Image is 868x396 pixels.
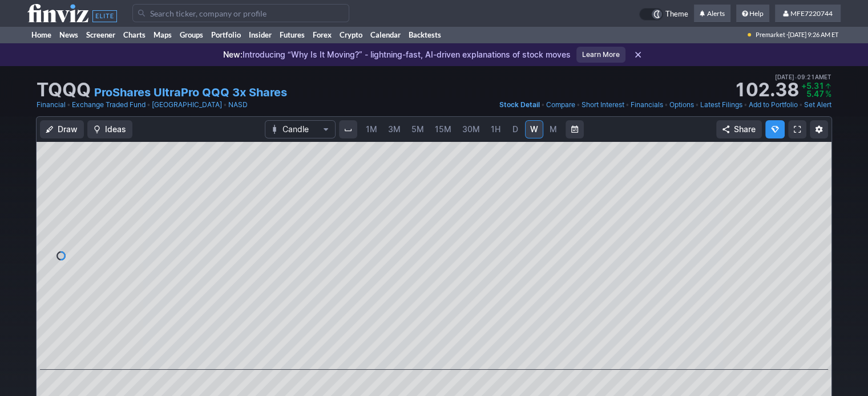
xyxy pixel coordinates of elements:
[788,120,806,138] a: Fullscreen
[152,99,222,111] a: [GEOGRAPHIC_DATA]
[804,99,831,111] a: Set Alert
[105,124,126,135] span: Ideas
[147,99,151,111] span: •
[406,120,429,138] a: 5M
[716,120,762,138] button: Share
[223,49,571,60] p: Introducing “Why Is It Moving?” - lightning-fast, AI-driven explanations of stock moves
[576,47,625,63] a: Learn More
[665,8,688,21] span: Theme
[512,124,518,134] span: D
[82,26,119,43] a: Screener
[525,120,543,138] a: W
[457,120,485,138] a: 30M
[825,89,831,99] span: %
[810,120,828,138] button: Chart Settings
[639,8,688,21] a: Theme
[37,99,66,111] a: Financial
[790,9,833,18] span: MFE7220744
[664,99,668,111] span: •
[276,26,309,43] a: Futures
[756,26,788,43] span: Premarket ·
[550,124,557,134] span: M
[37,81,91,99] h1: TQQQ
[383,120,406,138] a: 3M
[506,120,524,138] a: D
[411,124,424,134] span: 5M
[361,120,382,138] a: 1M
[176,26,207,43] a: Groups
[749,99,798,111] a: Add to Portfolio
[499,100,540,109] span: Stock Detail
[576,99,580,111] span: •
[67,99,71,111] span: •
[94,84,287,100] a: ProShares UltraPro QQQ 3x Shares
[801,81,824,91] span: +5.31
[530,124,538,134] span: W
[546,99,575,111] a: Compare
[405,26,445,43] a: Backtests
[150,26,176,43] a: Maps
[87,120,132,138] button: Ideas
[806,89,824,99] span: 5.47
[132,4,349,22] input: Search
[388,124,401,134] span: 3M
[582,99,624,111] a: Short Interest
[72,99,146,111] a: Exchange Traded Fund
[228,99,248,111] a: NASD
[486,120,506,138] a: 1H
[788,26,838,43] span: [DATE] 9:26 AM ET
[27,26,55,43] a: Home
[265,120,336,138] button: Chart Type
[765,120,785,138] button: Explore new features
[430,120,457,138] a: 15M
[207,26,245,43] a: Portfolio
[462,124,480,134] span: 30M
[775,5,841,23] a: MFE7220744
[40,120,84,138] button: Draw
[734,81,799,99] strong: 102.38
[309,26,336,43] a: Forex
[799,99,803,111] span: •
[734,124,756,135] span: Share
[223,99,227,111] span: •
[366,124,377,134] span: 1M
[544,120,562,138] a: M
[282,124,318,135] span: Candle
[700,100,742,109] span: Latest Filings
[119,26,150,43] a: Charts
[336,26,366,43] a: Crypto
[695,99,699,111] span: •
[736,5,769,23] a: Help
[775,72,831,82] span: [DATE] 09:21AM ET
[566,120,584,138] button: Range
[245,26,276,43] a: Insider
[435,124,451,134] span: 15M
[541,99,545,111] span: •
[55,26,82,43] a: News
[700,99,742,111] a: Latest Filings
[669,99,694,111] a: Options
[58,124,78,135] span: Draw
[339,120,357,138] button: Interval
[223,50,243,59] span: New:
[631,99,663,111] a: Financials
[794,72,797,82] span: •
[499,99,540,111] a: Stock Detail
[366,26,405,43] a: Calendar
[491,124,500,134] span: 1H
[694,5,730,23] a: Alerts
[744,99,748,111] span: •
[625,99,629,111] span: •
